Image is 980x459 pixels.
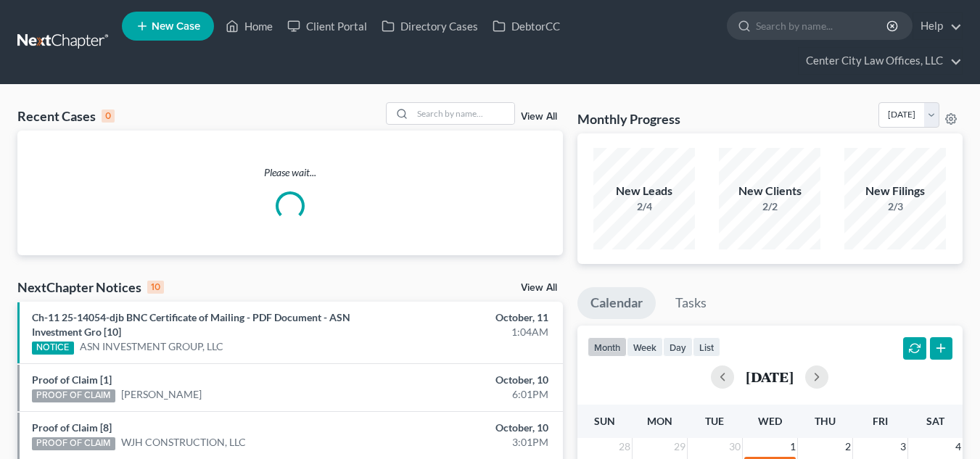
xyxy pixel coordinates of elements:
[693,337,720,357] button: list
[152,21,200,32] span: New Case
[647,415,672,427] span: Mon
[873,415,888,427] span: Fri
[17,107,115,125] div: Recent Cases
[32,311,350,338] a: Ch-11 25-14054-djb BNC Certificate of Mailing - PDF Document - ASN Investment Gro [10]
[386,421,548,435] div: October, 10
[594,415,615,427] span: Sun
[728,438,742,455] span: 30
[121,387,202,402] a: [PERSON_NAME]
[617,438,632,455] span: 28
[147,281,164,294] div: 10
[17,278,164,296] div: NextChapter Notices
[577,110,680,128] h3: Monthly Progress
[663,337,693,357] button: day
[577,287,656,319] a: Calendar
[102,109,115,123] div: 0
[121,435,246,450] a: WJH CONSTRUCTION, LLC
[705,415,724,427] span: Tue
[32,342,74,355] div: NOTICE
[844,183,946,199] div: New Filings
[954,438,963,455] span: 4
[593,183,695,199] div: New Leads
[32,373,112,386] a: Proof of Claim [1]
[926,415,944,427] span: Sat
[386,387,548,402] div: 6:01PM
[386,310,548,325] div: October, 11
[719,183,820,199] div: New Clients
[386,435,548,450] div: 3:01PM
[521,112,557,122] a: View All
[32,437,115,450] div: PROOF OF CLAIM
[485,13,567,39] a: DebtorCC
[746,369,794,384] h2: [DATE]
[17,165,563,180] p: Please wait...
[756,12,889,39] input: Search by name...
[280,13,374,39] a: Client Portal
[521,283,557,293] a: View All
[32,389,115,402] div: PROOF OF CLAIM
[672,438,687,455] span: 29
[913,13,962,39] a: Help
[719,199,820,214] div: 2/2
[593,199,695,214] div: 2/4
[374,13,485,39] a: Directory Cases
[758,415,782,427] span: Wed
[413,103,514,124] input: Search by name...
[32,421,112,434] a: Proof of Claim [8]
[788,438,797,455] span: 1
[662,287,720,319] a: Tasks
[844,438,852,455] span: 2
[386,325,548,339] div: 1:04AM
[899,438,907,455] span: 3
[588,337,627,357] button: month
[386,373,548,387] div: October, 10
[844,199,946,214] div: 2/3
[799,48,962,74] a: Center City Law Offices, LLC
[627,337,663,357] button: week
[80,339,223,354] a: ASN INVESTMENT GROUP, LLC
[815,415,836,427] span: Thu
[218,13,280,39] a: Home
